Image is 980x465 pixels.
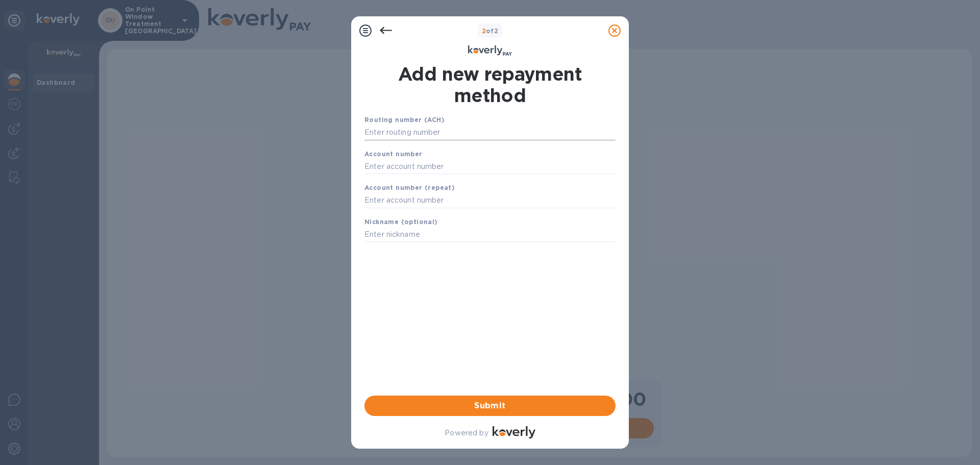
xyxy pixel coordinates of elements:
[364,159,616,174] input: Enter account number
[373,400,607,412] span: Submit
[364,218,438,226] b: Nickname (optional)
[493,426,535,438] img: Logo
[364,227,616,242] input: Enter nickname
[364,116,445,124] b: Routing number (ACH)
[445,428,488,438] p: Powered by
[364,150,423,158] b: Account number
[364,193,616,208] input: Enter account number
[364,125,616,140] input: Enter routing number
[364,184,455,191] b: Account number (repeat)
[482,27,486,35] span: 2
[482,27,499,35] b: of 2
[364,396,616,416] button: Submit
[364,63,616,106] h1: Add new repayment method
